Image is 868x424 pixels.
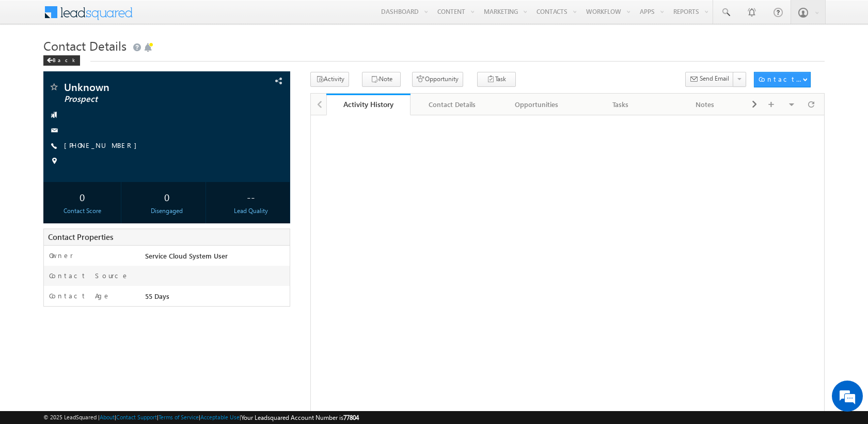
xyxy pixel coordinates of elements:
[334,99,403,109] div: Activity History
[200,414,240,420] a: Acceptable Use
[241,414,359,421] span: Your Leadsquared Account Number is
[477,72,516,87] button: Task
[159,414,199,420] a: Terms of Service
[671,98,738,111] div: Notes
[116,414,157,420] a: Contact Support
[48,232,113,242] span: Contact Properties
[754,72,811,87] button: Contact Actions
[43,413,359,422] span: © 2025 LeadSquared | | | | |
[310,72,349,87] button: Activity
[143,291,290,306] div: 55 Days
[700,74,729,83] span: Send Email
[64,82,218,92] span: Unknown
[412,72,463,87] button: Opportunity
[46,206,118,216] div: Contact Score
[685,72,734,87] button: Send Email
[43,55,85,64] a: Back
[663,94,747,115] a: Notes
[411,94,495,115] a: Contact Details
[503,98,570,111] div: Opportunities
[759,74,802,84] div: Contact Actions
[587,98,654,111] div: Tasks
[495,94,579,115] a: Opportunities
[43,55,80,66] div: Back
[343,414,359,421] span: 77804
[131,187,203,206] div: 0
[419,98,485,111] div: Contact Details
[64,94,218,104] span: Prospect
[49,271,129,280] label: Contact Source
[362,72,401,87] button: Note
[326,94,411,115] a: Activity History
[145,251,228,260] span: Service Cloud System User
[49,291,111,300] label: Contact Age
[579,94,663,115] a: Tasks
[215,206,287,216] div: Lead Quality
[49,251,73,260] label: Owner
[64,141,142,149] a: [PHONE_NUMBER]
[46,187,118,206] div: 0
[100,414,115,420] a: About
[131,206,203,216] div: Disengaged
[215,187,287,206] div: --
[43,37,127,54] span: Contact Details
